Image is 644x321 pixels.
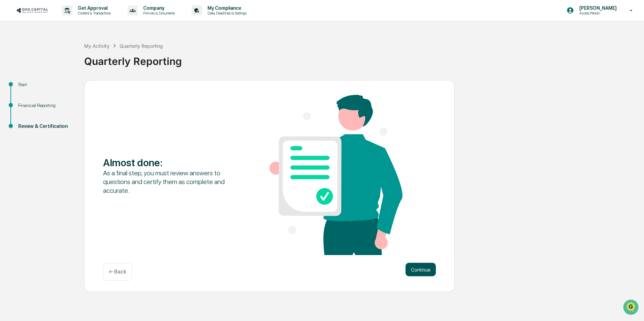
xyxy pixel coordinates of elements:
[23,51,110,58] div: Start new chat
[103,156,236,169] div: Almost done :
[269,95,402,255] img: Almost done
[13,85,43,92] span: Preclearance
[7,85,12,91] div: 🖐️
[115,53,123,62] button: Start new chat
[574,5,620,11] p: [PERSON_NAME]
[84,43,109,49] div: My Activity
[47,114,82,119] a: Powered byPylon
[574,11,620,15] p: Access Person
[18,81,73,88] div: Start
[46,82,86,94] a: 🗄️Attestations
[72,11,114,15] p: Content & Transactions
[103,169,236,195] div: As a final step, you must review answers to questions and certify them as complete and accurate.
[72,5,114,11] p: Get Approval
[202,11,250,15] p: Data, Deadlines & Settings
[18,123,73,130] div: Review & Certification
[120,43,163,49] div: Quarterly Reporting
[138,11,178,15] p: Policies & Documents
[13,98,42,104] span: Data Lookup
[4,82,46,94] a: 🖐️Preclearance
[49,85,54,91] div: 🗄️
[7,51,19,64] img: 1746055101610-c473b297-6a78-478c-a979-82029cc54cd1
[7,14,123,25] p: How can we help?
[202,5,250,11] p: My Compliance
[7,98,12,104] div: 🔎
[56,85,84,92] span: Attestations
[622,299,641,317] iframe: Open customer support
[406,263,436,276] button: Continue
[138,5,178,11] p: Company
[109,269,126,275] p: ← Back
[84,50,641,67] div: Quarterly Reporting
[4,95,45,107] a: 🔎Data Lookup
[18,102,73,109] div: Financial Reporting
[67,114,82,119] span: Pylon
[16,7,49,13] img: logo
[23,58,85,64] div: We're available if you need us!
